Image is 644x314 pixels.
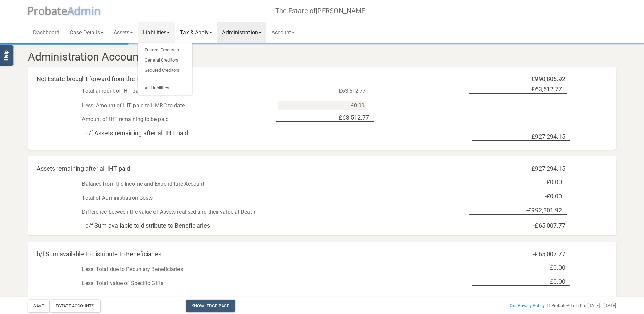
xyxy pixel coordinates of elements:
div: Total amount of IHT payable to HMRC [77,86,273,96]
a: Assets [109,22,138,43]
a: Knowledge Base [186,300,235,312]
a: Case Details [65,22,108,43]
div: c/f Assets remaining after all IHT paid [80,130,423,137]
h5: -£992,301.92 [469,207,567,215]
div: b/f Sum available to distribute to Beneficiaries [31,251,375,258]
div: Difference between the value of Assets realised and their value at Death [77,207,420,217]
div: Amount of IHT remaining to be paid [77,114,273,124]
div: -£65,007.77 [472,222,570,230]
div: £927,294.15 [472,165,570,172]
div: Total of Administration Costs [77,193,420,203]
span: A [67,3,101,18]
button: Save [28,300,49,312]
h5: £0.00 [469,179,567,186]
a: Liabilities [138,22,175,43]
div: £63,512.77 [273,86,371,96]
div: -£65,007.77 [472,251,570,258]
a: All Liabilities [138,83,192,93]
h5: £63,512.77 [469,86,567,94]
div: Assets remaining after all IHT paid [31,165,424,172]
a: Funeral Expenses [138,45,192,55]
h3: Administration Account [23,51,472,63]
div: Less: Total due to Pecuniary Beneficiaries [77,264,469,274]
div: - © ProbateAdmin Ltd [DATE] - [DATE] [422,301,621,310]
h5: £0.00 [472,264,570,271]
div: Less: Total value of Specific Gifts [77,278,469,288]
h5: £63,512.77 [276,114,374,122]
div: Balance from the Income and Expenditure Account [77,179,420,189]
div: £990,806.92 [472,76,570,82]
span: P [27,3,68,18]
h5: £0.00 [472,278,570,286]
span: robate [34,3,68,18]
a: Secured Creditors [138,65,192,75]
div: c/f Sum available to distribute to Beneficiaries [80,222,423,229]
h5: -£0.00 [469,193,567,200]
a: General Creditors [138,55,192,65]
div: Estate Accounts [50,300,100,312]
a: Administration [217,22,266,43]
a: Account [266,22,300,43]
div: Net Estate brought forward from the Probate Summary [31,76,424,82]
a: Dashboard [28,22,65,43]
a: Tax & Apply [175,22,217,43]
h5: £927,294.15 [472,133,570,141]
a: Our Privacy Policy [510,303,545,308]
span: dmin [74,3,100,18]
div: Less: Amount of IHT paid to HMRC to date [77,101,273,111]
